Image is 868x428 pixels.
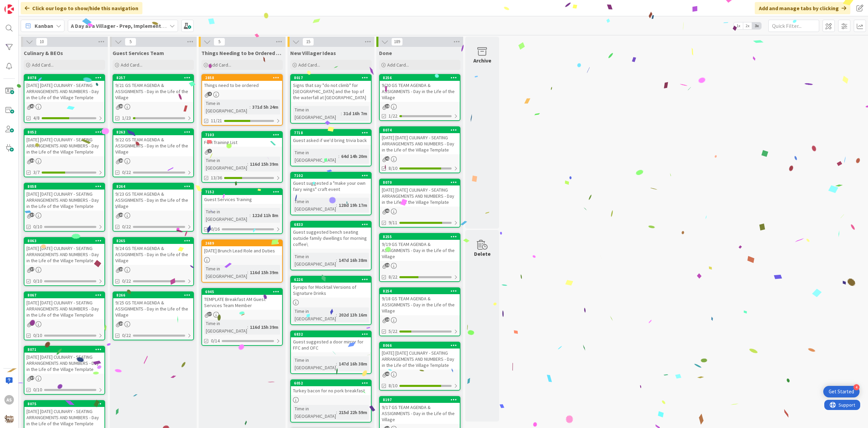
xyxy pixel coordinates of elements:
[202,132,282,138] div: 7103
[201,131,283,183] a: 7103FOH Training ListTime in [GEOGRAPHIC_DATA]:116d 15h 39m13/36
[248,323,280,331] div: 116d 15h 39m
[116,75,193,80] div: 8257
[291,277,371,298] div: 6226Syrups for Mocktail Versions of Signature Drinks
[829,388,854,395] div: Get Started
[752,22,761,29] span: 3x
[380,179,460,207] div: 8070[DATE] [DATE] CULINARY - SEATING ARRANGEMENTS AND NUMBERS - Day in the Life of the Village Te...
[294,277,371,282] div: 6226
[202,132,282,147] div: 7103FOH Training List
[291,331,371,337] div: 6832
[380,288,460,315] div: 82549/18 GS TEAM AGENDA & ASSIGNMENTS - Day in the Life of the Village
[293,405,336,420] div: Time in [GEOGRAPHIC_DATA]
[121,62,142,68] span: Add Card...
[202,289,282,310] div: 6945TEMPLATE Breakfast AM Guest Services Team Member
[290,221,372,270] a: 6833Guest suggested bench seating outside family dwellings for morning coffee\Time in [GEOGRAPHIC...
[24,74,105,123] a: 8078[DATE] [DATE] CULINARY - SEATING ARRANGEMENTS AND NUMBERS - Day in the Life of the Village Te...
[383,289,460,293] div: 8254
[211,117,222,124] span: 11/21
[383,180,460,185] div: 8070
[35,22,53,30] span: Kanban
[27,75,104,80] div: 8078
[336,409,337,416] span: :
[302,38,314,46] span: 15
[24,407,104,428] div: [DATE] [DATE] CULINARY - SEATING ARRANGEMENTS AND NUMBERS - Day in the Life of the Village Template
[755,2,850,14] div: Add and manage tabs by clicking
[202,75,282,90] div: 2858Things need to be ordered
[24,244,104,265] div: [DATE] [DATE] CULINARY - SEATING ARRANGEMENTS AND NUMBERS - Day in the Life of the Village Template
[337,311,369,319] div: 202d 13h 16m
[205,190,282,194] div: 7152
[294,75,371,80] div: 8017
[379,342,460,391] a: 8066[DATE] [DATE] CULINARY - SEATING ARRANGEMENTS AND NUMBERS - Day in the Life of the Village Te...
[27,347,104,352] div: 8071
[202,189,282,204] div: 7152Guest Services Training
[337,409,369,416] div: 215d 22h 59m
[113,128,194,177] a: 82639/22 GS TEAM AGENDA & ASSIGNMENTS - Day in the Life of the Village0/22
[294,381,371,386] div: 6052
[379,179,460,228] a: 8070[DATE] [DATE] CULINARY - SEATING ARRANGEMENTS AND NUMBERS - Day in the Life of the Village Te...
[204,157,247,172] div: Time in [GEOGRAPHIC_DATA]
[202,240,282,246] div: 2689
[116,184,193,189] div: 8264
[211,226,220,233] span: 0/16
[290,379,372,423] a: 6052Turkey bacon for no pork breakfastTime in [GEOGRAPHIC_DATA]:215d 22h 59m
[250,212,251,219] span: :
[113,244,193,265] div: 9/24 GS TEAM AGENDA & ASSIGNMENTS - Day in the Life of the Village
[389,328,397,335] span: 5/22
[32,62,54,68] span: Add Card...
[291,130,371,145] div: 7718Guest asked if we'd bring trivia back
[214,38,225,46] span: 5
[30,267,34,271] span: 37
[202,240,282,255] div: 2689[DATE] Brunch Lead Role and Duties
[380,234,460,261] div: 82559/19 GS TEAM AGENDA & ASSIGNMENTS - Day in the Life of the Village
[119,267,123,271] span: 19
[293,198,336,213] div: Time in [GEOGRAPHIC_DATA]
[36,38,47,46] span: 10
[113,298,193,319] div: 9/25 GS TEAM AGENDA & ASSIGNMENTS - Day in the Life of the Village
[202,246,282,255] div: [DATE] Brunch Lead Role and Duties
[24,238,104,244] div: 8063
[293,149,338,164] div: Time in [GEOGRAPHIC_DATA]
[385,104,390,108] span: 19
[27,130,104,135] div: 8052
[294,130,371,135] div: 7718
[250,103,251,111] span: :
[853,384,860,390] div: 4
[291,75,371,102] div: 8017Signs that say "do not climb" for [GEOGRAPHIC_DATA] and the top of the waterfall at [GEOGRAPH...
[389,273,397,281] span: 8/22
[202,75,282,81] div: 2858
[291,277,371,283] div: 6226
[201,239,283,283] a: 2689[DATE] Brunch Lead Role and DutiesTime in [GEOGRAPHIC_DATA]:116d 15h 39m
[385,317,390,322] span: 19
[380,75,460,81] div: 8256
[380,81,460,102] div: 9/20 GS TEAM AGENDA & ASSIGNMENTS - Day in the Life of the Village
[247,160,248,168] span: :
[247,323,248,331] span: :
[291,386,371,395] div: Turkey bacon for no pork breakfast
[293,307,336,322] div: Time in [GEOGRAPHIC_DATA]
[291,380,371,395] div: 6052Turkey bacon for no pork breakfast
[24,135,104,156] div: [DATE] [DATE] CULINARY - SEATING ARRANGEMENTS AND NUMBERS - Day in the Life of the Village Template
[210,62,231,68] span: Add Card...
[380,240,460,261] div: 9/19 GS TEAM AGENDA & ASSIGNMENTS - Day in the Life of the Village
[291,331,371,352] div: 6832Guest suggested a door mirror for FFC and OFC
[291,221,371,249] div: 6833Guest suggested bench seating outside family dwellings for morning coffee\
[24,291,105,340] a: 8067[DATE] [DATE] CULINARY - SEATING ARRANGEMENTS AND NUMBERS - Day in the Life of the Village Te...
[293,356,336,371] div: Time in [GEOGRAPHIC_DATA]
[113,183,193,190] div: 8264
[14,1,31,9] span: Support
[4,395,14,405] div: AS
[116,130,193,135] div: 8263
[380,133,460,154] div: [DATE] [DATE] CULINARY - SEATING ARRANGEMENTS AND NUMBERS - Day in the Life of the Village Template
[389,219,397,226] span: 9/11
[24,401,104,428] div: 8075[DATE] [DATE] CULINARY - SEATING ARRANGEMENTS AND NUMBERS - Day in the Life of the Village Te...
[205,132,282,137] div: 7103
[24,75,104,102] div: 8078[DATE] [DATE] CULINARY - SEATING ARRANGEMENTS AND NUMBERS - Day in the Life of the Village Te...
[113,75,193,102] div: 82579/21 GS TEAM AGENDA & ASSIGNMENTS - Day in the Life of the Village
[294,222,371,227] div: 6833
[341,110,342,117] span: :
[24,50,63,56] span: Culinary & BEOs
[30,158,34,163] span: 39
[338,153,339,160] span: :
[113,238,193,244] div: 8265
